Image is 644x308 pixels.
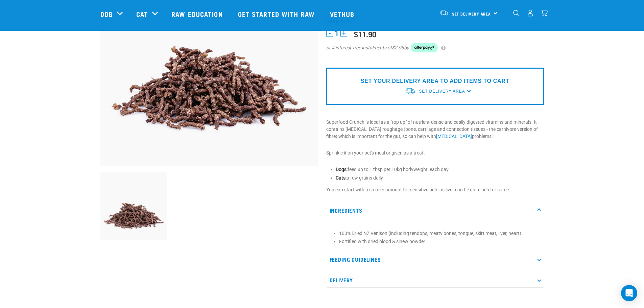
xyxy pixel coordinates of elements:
[326,30,333,37] button: -
[621,285,637,301] div: Open Intercom Messenger
[326,119,544,140] p: Superfood Crunch is ideal as a "top up" of nutrient-dense and easily digested vitamins and minera...
[354,30,376,38] div: $11.90
[136,9,148,19] a: Cat
[452,13,491,15] span: Set Delivery Area
[100,9,113,19] a: Dog
[326,252,544,267] p: Feeding Guidelines
[326,203,544,218] p: Ingredients
[339,238,541,245] li: Fortified with dried blood & sinew powder
[513,10,520,16] img: home-icon-1@2x.png
[541,9,548,17] img: home-icon@2x.png
[339,230,541,237] li: 100% Dried NZ Venison (including tendons, meaty bones, tongue, skirt meat, liver, heart)
[326,43,544,52] div: or 4 interest-free instalments of by
[335,30,339,37] span: 1
[361,77,509,85] p: SET YOUR DELIVERY AREA TO ADD ITEMS TO CART
[326,273,544,288] p: Delivery
[323,0,363,27] a: Vethub
[419,89,465,94] span: Set Delivery Area
[231,0,323,27] a: Get started with Raw
[340,30,347,37] button: +
[336,167,348,172] strong: Dogs:
[392,44,404,51] span: $2.98
[100,172,168,240] img: 1311 Superfood Crunch 01
[439,10,449,16] img: van-moving.png
[405,87,415,94] img: van-moving.png
[336,175,347,181] strong: Cats:
[165,0,231,27] a: Raw Education
[436,134,472,139] a: [MEDICAL_DATA]
[411,43,438,52] img: Afterpay
[527,9,534,17] img: user.png
[336,174,544,182] li: a few grains daily
[336,166,544,173] li: feed up to 1 tbsp per 10kg bodyweight, each day
[326,186,544,193] p: You can start with a smaller amount for sensitive pets as liver can be quite rich for some.
[326,149,544,157] p: Sprinkle it on your pet's meal or given as a treat.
